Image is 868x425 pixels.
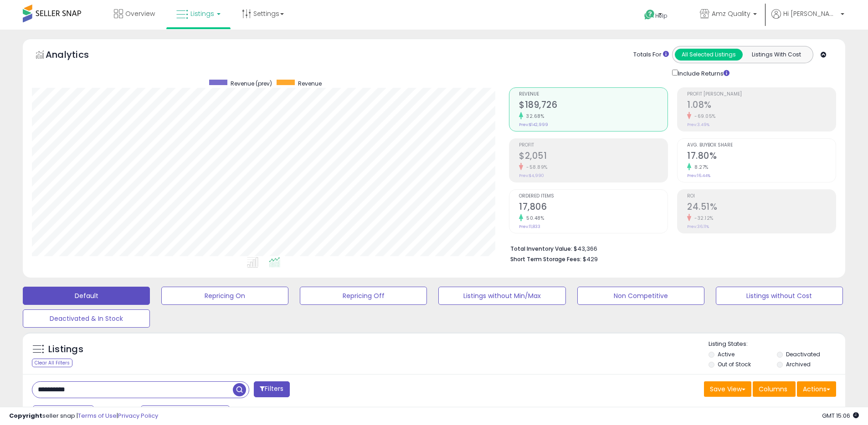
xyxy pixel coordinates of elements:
[687,202,836,214] h2: 24.51%
[519,173,544,178] small: Prev: $4,990
[709,340,845,349] p: Listing States:
[510,243,829,253] li: $43,366
[46,48,107,63] h5: Analytics
[141,405,230,421] button: [DATE]-28 - Aug-03
[118,411,158,420] a: Privacy Policy
[691,215,714,222] small: -32.12%
[786,350,820,358] label: Deactivated
[822,411,859,420] span: 2025-08-11 15:06 GMT
[704,381,751,397] button: Save View
[712,9,750,18] span: Amz Quality
[510,245,572,253] b: Total Inventory Value:
[675,49,743,61] button: All Selected Listings
[655,12,668,20] span: Help
[78,411,117,420] a: Terms of Use
[691,164,709,171] small: 8.27%
[759,385,787,394] span: Columns
[161,287,288,305] button: Repricing On
[523,164,548,171] small: -58.89%
[771,9,844,30] a: Hi [PERSON_NAME]
[687,224,709,229] small: Prev: 36.11%
[519,143,668,148] span: Profit
[691,113,716,120] small: -69.05%
[125,9,155,18] span: Overview
[32,359,72,367] div: Clear All Filters
[644,9,655,20] i: Get Help
[254,381,289,397] button: Filters
[9,411,42,420] strong: Copyright
[231,80,272,87] span: Revenue (prev)
[687,151,836,163] h2: 17.80%
[687,143,836,148] span: Avg. Buybox Share
[718,350,734,358] label: Active
[786,360,811,368] label: Archived
[665,68,740,78] div: Include Returns
[519,100,668,112] h2: $189,726
[519,194,668,199] span: Ordered Items
[687,173,710,178] small: Prev: 16.44%
[523,113,544,120] small: 32.68%
[583,255,598,263] span: $429
[687,194,836,199] span: ROI
[633,51,669,59] div: Totals For
[718,360,751,368] label: Out of Stock
[577,287,704,305] button: Non Competitive
[9,412,158,420] div: seller snap | |
[298,80,322,87] span: Revenue
[23,287,150,305] button: Default
[438,287,565,305] button: Listings without Min/Max
[33,405,94,421] button: Last 7 Days
[797,381,836,397] button: Actions
[687,92,836,97] span: Profit [PERSON_NAME]
[519,151,668,163] h2: $2,051
[519,92,668,97] span: Revenue
[519,224,540,229] small: Prev: 11,833
[753,381,796,397] button: Columns
[48,343,83,356] h5: Listings
[300,287,427,305] button: Repricing Off
[716,287,843,305] button: Listings without Cost
[687,100,836,112] h2: 1.08%
[742,49,810,61] button: Listings With Cost
[637,2,685,30] a: Help
[687,122,709,127] small: Prev: 3.49%
[523,215,544,222] small: 50.48%
[510,255,581,263] b: Short Term Storage Fees:
[783,9,838,18] span: Hi [PERSON_NAME]
[190,9,214,18] span: Listings
[519,202,668,214] h2: 17,806
[23,309,150,328] button: Deactivated & In Stock
[519,122,548,127] small: Prev: $142,999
